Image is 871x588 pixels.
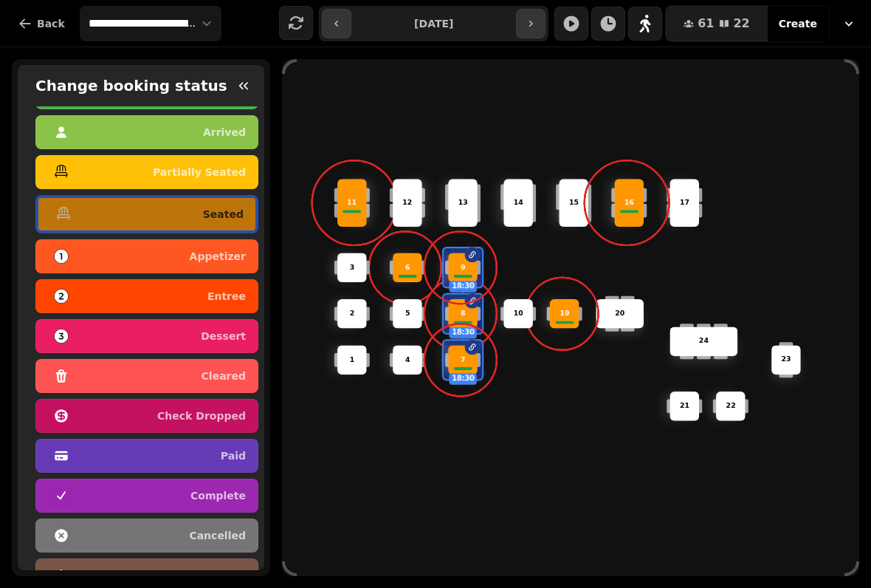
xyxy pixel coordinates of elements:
[726,401,735,411] p: 22
[35,155,258,189] button: partially seated
[514,309,523,319] p: 10
[37,18,65,29] span: Back
[461,309,466,319] p: 8
[35,519,258,553] button: cancelled
[699,336,709,346] p: 24
[30,75,227,96] h2: Change booking status
[624,198,634,208] p: 16
[514,198,523,208] p: 14
[405,309,410,319] p: 5
[779,18,817,29] span: Create
[560,309,569,319] p: 19
[35,195,258,233] button: seated
[350,355,355,365] p: 1
[680,401,689,411] p: 21
[666,6,768,41] button: 6122
[461,355,466,365] p: 7
[203,127,246,137] p: arrived
[569,198,579,208] p: 15
[461,262,466,273] p: 9
[221,451,246,461] p: paid
[698,18,714,30] span: 61
[350,309,355,319] p: 2
[781,355,791,365] p: 23
[35,319,258,353] button: dessert
[203,209,244,219] p: seated
[35,479,258,513] button: complete
[35,239,258,273] button: appetizer
[202,371,246,381] p: cleared
[615,309,624,319] p: 20
[405,355,410,365] p: 4
[6,6,77,41] button: Back
[347,198,357,208] p: 11
[767,6,829,41] button: Create
[189,530,246,541] p: cancelled
[190,490,246,501] p: complete
[35,399,258,433] button: check dropped
[458,198,467,208] p: 13
[153,167,246,177] p: partially seated
[157,411,246,421] p: check dropped
[402,198,412,208] p: 12
[35,279,258,313] button: entree
[35,115,258,149] button: arrived
[350,262,355,273] p: 3
[35,439,258,473] button: paid
[450,374,475,383] p: 18:30
[35,359,258,393] button: cleared
[190,251,246,261] p: appetizer
[405,262,410,273] p: 6
[450,281,475,291] p: 18:30
[207,291,246,301] p: entree
[733,18,749,30] span: 22
[680,198,689,208] p: 17
[201,331,246,341] p: dessert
